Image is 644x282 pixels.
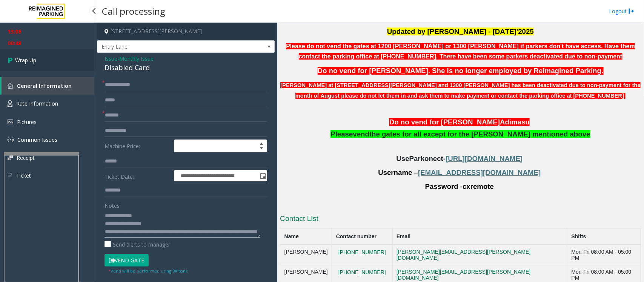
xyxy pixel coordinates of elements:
span: Parkonect [409,155,443,163]
font: [PERSON_NAME] at [STREET_ADDRESS][PERSON_NAME] and 1300 [PERSON_NAME] has been deactivated due to... [280,82,640,99]
span: - [443,155,446,162]
th: Name [280,228,332,245]
button: [PHONE_NUMBER] [336,249,388,256]
span: Rate Information [16,100,58,107]
font: Updated by [PERSON_NAME] - [DATE]'2025 [387,28,534,35]
a: [PERSON_NAME][EMAIL_ADDRESS][PERSON_NAME][DOMAIN_NAME] [397,249,531,261]
label: Ticket Date: [103,170,172,181]
span: Decrease value [256,146,267,152]
div: Mon-Fri 08:00 AM - 05:00 PM [572,269,637,281]
span: General Information [17,82,72,89]
span: vend [353,130,370,138]
span: Do no vend for [PERSON_NAME]. She is no longer employed by Reimagined Parking. [318,67,604,75]
h4: [STREET_ADDRESS][PERSON_NAME] [97,23,275,40]
span: - [117,55,154,62]
td: [PERSON_NAME] [280,245,332,265]
span: Use [397,155,409,162]
th: Contact number [332,228,392,245]
span: Wrap Up [15,56,36,64]
a: [PERSON_NAME][EMAIL_ADDRESS][PERSON_NAME][DOMAIN_NAME] [397,269,531,281]
button: Vend Gate [105,254,149,267]
span: Do no vend for [PERSON_NAME] [389,118,500,126]
label: Send alerts to manager [105,241,170,248]
span: [EMAIL_ADDRESS][DOMAIN_NAME] [418,169,541,176]
th: Email [392,228,567,245]
a: General Information [2,77,94,95]
button: [PHONE_NUMBER] [336,269,388,276]
font: . [624,93,626,99]
label: Notes: [105,199,121,210]
img: 'icon' [8,100,12,107]
a: [URL][DOMAIN_NAME] [446,156,523,162]
img: 'icon' [8,120,13,124]
div: Mon-Fri 08:00 AM - 05:00 PM [572,249,637,261]
th: Shifts [567,228,641,245]
span: cxremote [463,182,494,191]
span: Monthly Issue [119,55,154,63]
span: Ad [500,118,509,126]
img: 'icon' [8,83,13,89]
span: Please [330,130,353,138]
img: 'icon' [8,137,14,143]
span: Increase value [256,140,267,146]
small: Vend will be performed using 9# tone [108,268,188,274]
b: Please do not vend the gates at 1200 [PERSON_NAME] or 1300 [PERSON_NAME] if parkers don't have ac... [286,43,635,60]
span: imasu [509,118,530,126]
span: Common Issues [17,136,57,143]
div: Disabled Card [105,63,267,73]
span: Pictures [17,118,37,126]
h3: Call processing [98,2,169,20]
span: Issue [105,55,117,63]
span: [URL][DOMAIN_NAME] [446,155,523,162]
span: Toggle popup [258,170,267,181]
img: logout [629,7,635,15]
span: Entry Lane [97,41,239,53]
span: Username – [378,169,418,176]
span: Password - [425,182,463,190]
label: Machine Price: [103,139,172,152]
h3: Contact List [280,214,641,226]
a: Logout [609,7,635,15]
span: the gates for all except for the [PERSON_NAME] mentioned above [369,130,590,138]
